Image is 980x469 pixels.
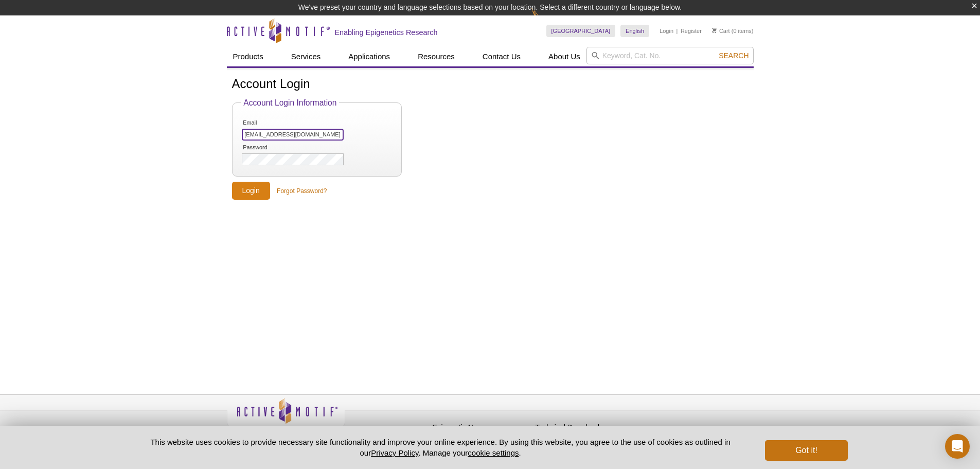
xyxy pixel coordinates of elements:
legend: Account Login Information [241,98,339,108]
a: Register [681,27,702,34]
a: Products [227,47,270,66]
a: [GEOGRAPHIC_DATA] [546,25,616,37]
input: Keyword, Cat. No. [586,47,754,64]
a: Services [285,47,327,66]
a: Applications [342,47,396,66]
a: Privacy Policy [371,448,418,457]
h4: Technical Downloads [536,423,633,432]
table: Click to Verify - This site chose Symantec SSL for secure e-commerce and confidential communicati... [638,413,716,436]
li: (0 items) [712,25,754,37]
a: Cart [712,27,730,34]
input: Login [232,182,270,200]
label: Email [242,119,294,126]
span: Search [719,51,749,60]
h2: Enabling Epigenetics Research [335,28,438,37]
img: Your Cart [712,28,717,33]
a: English [620,25,649,37]
img: Active Motif, [227,395,345,437]
p: This website uses cookies to provide necessary site functionality and improve your online experie... [133,437,749,458]
a: About Us [542,47,586,66]
li: | [676,25,678,37]
h4: Epigenetic News [433,423,530,432]
a: Login [660,27,673,34]
button: Search [716,51,752,60]
h1: Account Login [232,77,749,92]
div: Open Intercom Messenger [945,434,970,459]
a: Forgot Password? [277,186,327,196]
img: Change Here [531,8,559,32]
a: Contact Us [476,47,527,66]
button: cookie settings [468,448,519,457]
a: Resources [412,47,461,66]
button: Got it! [765,440,847,461]
label: Password [242,144,294,151]
a: Privacy Policy [350,422,390,437]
